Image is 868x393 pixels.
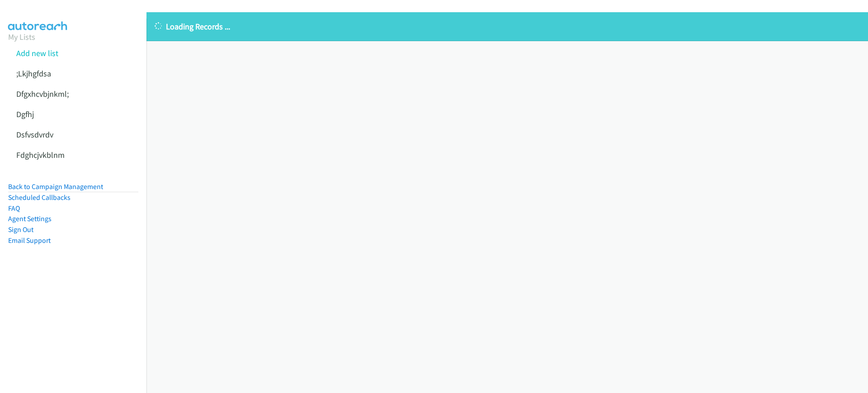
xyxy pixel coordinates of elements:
[16,109,34,119] a: Dgfhj
[155,20,860,33] p: Loading Records ...
[8,182,103,191] a: Back to Campaign Management
[16,89,69,99] a: Dfgxhcvbjnkml;
[8,214,52,223] a: Agent Settings
[16,150,65,160] a: Fdghcjvkblnm
[16,68,51,79] a: ;Lkjhgfdsa
[16,48,58,58] a: Add new list
[8,32,35,42] a: My Lists
[16,129,53,140] a: Dsfvsdvrdv
[8,225,33,234] a: Sign Out
[8,236,51,245] a: Email Support
[8,193,71,202] a: Scheduled Callbacks
[8,204,20,213] a: FAQ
